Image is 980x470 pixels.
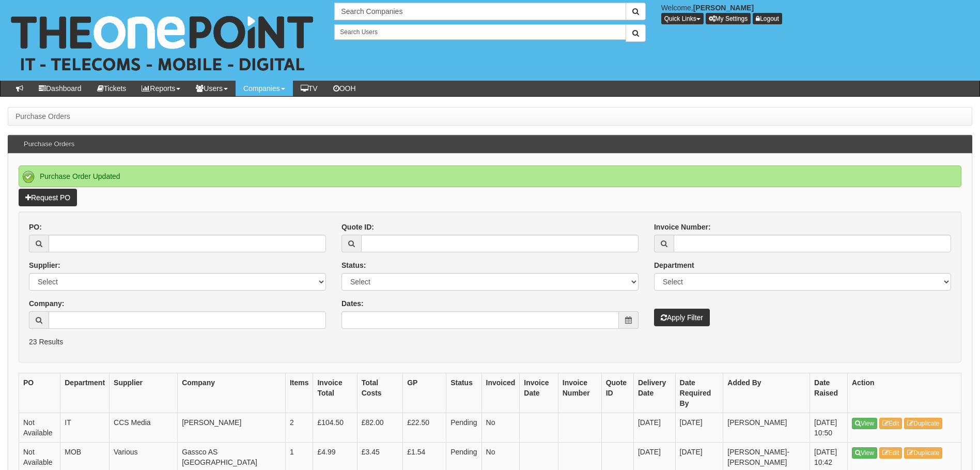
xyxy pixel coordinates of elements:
td: [DATE] [675,413,723,443]
label: Supplier: [29,260,60,270]
td: No [481,413,520,443]
a: Duplicate [904,418,942,429]
th: Items [285,373,313,413]
th: Invoice Number [558,373,601,413]
label: Company: [29,298,64,309]
a: Duplicate [904,447,942,459]
th: Action [848,373,961,413]
a: View [852,418,877,429]
label: Quote ID: [341,222,374,232]
td: [DATE] [633,413,675,443]
td: [PERSON_NAME] [178,413,286,443]
a: Edit [879,447,903,459]
a: View [852,447,877,459]
td: £22.50 [403,413,446,443]
th: Supplier [110,373,178,413]
input: Search Users [334,24,626,40]
td: Not Available [19,413,60,443]
th: Date Raised [810,373,848,413]
h3: Purchase Orders [19,135,80,153]
td: CCS Media [110,413,178,443]
th: Quote ID [601,373,633,413]
a: Tickets [89,81,134,96]
label: PO: [29,222,42,232]
a: Users [188,81,236,96]
th: Department [60,373,110,413]
th: Date Required By [675,373,723,413]
div: Welcome, [654,3,980,24]
label: Dates: [341,298,364,309]
label: Status: [341,260,366,270]
a: My Settings [706,13,751,24]
td: Pending [446,413,481,443]
a: Reports [134,81,188,96]
th: GP [403,373,446,413]
th: Company [178,373,286,413]
li: Purchase Orders [15,111,70,122]
th: Total Costs [357,373,402,413]
label: Department [654,260,694,270]
a: OOH [325,81,364,96]
td: IT [60,413,110,443]
th: Added By [723,373,810,413]
button: Quick Links [661,13,704,24]
th: Status [446,373,481,413]
td: 2 [285,413,313,443]
a: Dashboard [31,81,89,96]
p: 23 Results [29,337,951,347]
th: Delivery Date [633,373,675,413]
th: PO [19,373,60,413]
td: £82.00 [357,413,402,443]
a: Companies [236,81,293,96]
th: Invoice Total [313,373,357,413]
td: [PERSON_NAME] [723,413,810,443]
div: Purchase Order Updated [19,165,961,187]
b: [PERSON_NAME] [693,4,754,12]
a: Logout [753,13,782,24]
th: Invoice Date [520,373,558,413]
input: Search Companies [334,3,626,20]
a: Edit [879,418,903,429]
th: Invoiced [481,373,520,413]
a: TV [293,81,325,96]
button: Apply Filter [654,309,710,326]
td: £104.50 [313,413,357,443]
label: Invoice Number: [654,222,711,232]
td: [DATE] 10:50 [810,413,848,443]
a: Request PO [19,189,77,206]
